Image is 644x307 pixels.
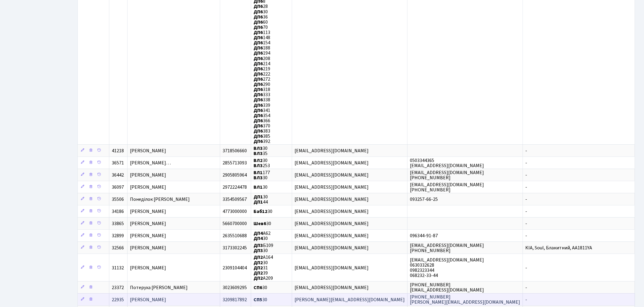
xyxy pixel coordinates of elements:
span: [EMAIL_ADDRESS][DOMAIN_NAME] [PHONE_NUMBER] [410,242,484,254]
span: [PERSON_NAME] [130,184,166,191]
b: ВЛ1 [254,184,263,191]
span: 36442 [112,172,124,178]
span: Потеруха [PERSON_NAME] [130,284,188,291]
span: 2635510688 [223,232,247,239]
span: [PERSON_NAME] [130,220,166,227]
b: ДП6 [254,91,263,98]
b: ДП1 [254,199,263,205]
b: ДП2 [254,259,263,266]
b: ДП6 [254,133,263,140]
b: ДП6 [254,76,263,83]
span: 30 [254,184,267,191]
span: 41218 [112,147,124,154]
b: ДП6 [254,50,263,57]
span: - [525,172,527,178]
span: 30 [254,296,267,303]
b: ДП6 [254,3,263,10]
span: [PERSON_NAME][EMAIL_ADDRESS][DOMAIN_NAME] [295,296,405,303]
span: [EMAIL_ADDRESS][DOMAIN_NAME] [295,232,369,239]
b: ДП2 [254,270,263,276]
span: 30 [254,208,272,215]
span: 3173302245 [223,245,247,251]
span: 33865 [112,220,124,227]
span: 3023609295 [223,284,247,291]
span: 30 44 [254,194,268,205]
b: ДП6 [254,39,263,46]
span: 2309104404 [223,265,247,271]
b: ДП3 [254,242,263,249]
b: Шев6 [254,220,266,227]
span: 30 [254,220,271,227]
b: ДП2 [254,254,263,261]
span: [EMAIL_ADDRESS][DOMAIN_NAME] [295,196,369,203]
b: СП6 [254,284,262,291]
span: [PERSON_NAME]… [130,160,171,166]
span: 31132 [112,265,124,271]
b: ВЛ3 [254,145,263,152]
span: [EMAIL_ADDRESS][DOMAIN_NAME] [295,184,369,191]
span: - [525,296,527,303]
b: ДП6 [254,66,263,72]
span: [PHONE_NUMBER] [EMAIL_ADDRESS][DOMAIN_NAME] [410,282,484,293]
b: ДП6 [254,117,263,124]
b: ДП6 [254,102,263,109]
span: [PERSON_NAME] [130,147,166,154]
span: [PERSON_NAME] [130,208,166,215]
span: [EMAIL_ADDRESS][DOMAIN_NAME] [295,245,369,251]
span: Понеділок [PERSON_NAME] [130,196,190,203]
span: - [525,208,527,215]
b: ВЛ2 [254,157,263,164]
span: 2972224478 [223,184,247,191]
b: ВЛ3 [254,162,263,169]
span: А62 30 [254,230,271,242]
span: - [525,184,527,191]
b: ДП6 [254,112,263,119]
span: - [525,196,527,203]
b: ДП4 [254,235,263,242]
span: [EMAIL_ADDRESS][DOMAIN_NAME] [295,172,369,178]
b: ДП6 [254,60,263,67]
span: [EMAIL_ADDRESS][DOMAIN_NAME] [295,208,369,215]
span: [EMAIL_ADDRESS][DOMAIN_NAME] [PHONE_NUMBER] [410,169,484,181]
span: 36571 [112,160,124,166]
b: ДП2 [254,275,263,282]
b: ДП6 [254,123,263,129]
b: Баб12 [254,208,267,215]
span: - [525,284,527,291]
b: ДП6 [254,55,263,62]
span: 0503344365 [EMAIL_ADDRESS][DOMAIN_NAME] [410,157,484,169]
b: ДП2 [254,265,263,271]
span: - [525,265,527,271]
span: 3354509567 [223,196,247,203]
span: 22935 [112,296,124,303]
span: 3209817892 [223,296,247,303]
b: ДП6 [254,86,263,93]
span: [PERSON_NAME] [130,172,166,178]
span: - [525,220,527,227]
span: [EMAIL_ADDRESS][DOMAIN_NAME] 0630332628 0982323344 068232-33-44 [410,257,484,279]
span: 2855713093 [223,160,247,166]
span: 30 [254,284,267,291]
b: ВЛ1 [254,169,263,176]
span: [EMAIL_ADDRESS][DOMAIN_NAME] [295,284,369,291]
span: [EMAIL_ADDRESS][DOMAIN_NAME] [295,160,369,166]
span: [EMAIL_ADDRESS][DOMAIN_NAME] [295,265,369,271]
b: ДП6 [254,138,263,145]
span: - [525,232,527,239]
b: ДП6 [254,8,263,15]
b: ДП6 [254,29,263,36]
b: ДП6 [254,128,263,134]
span: 32566 [112,245,124,251]
b: ДП6 [254,71,263,77]
b: ДП6 [254,24,263,31]
b: СП5 [254,296,262,303]
b: ВЛ3 [254,150,263,157]
span: 30 253 [254,157,270,169]
b: ВЛ3 [254,174,263,181]
b: ДП6 [254,19,263,25]
span: 3718506660 [223,147,247,154]
span: KIA, Soul, Блакитний, АА1811YA [525,245,592,251]
span: 5660700000 [223,220,247,227]
span: [PHONE_NUMBER] [PERSON_NAME][EMAIL_ADDRESS][DOMAIN_NAME] [410,294,520,305]
span: 23372 [112,284,124,291]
